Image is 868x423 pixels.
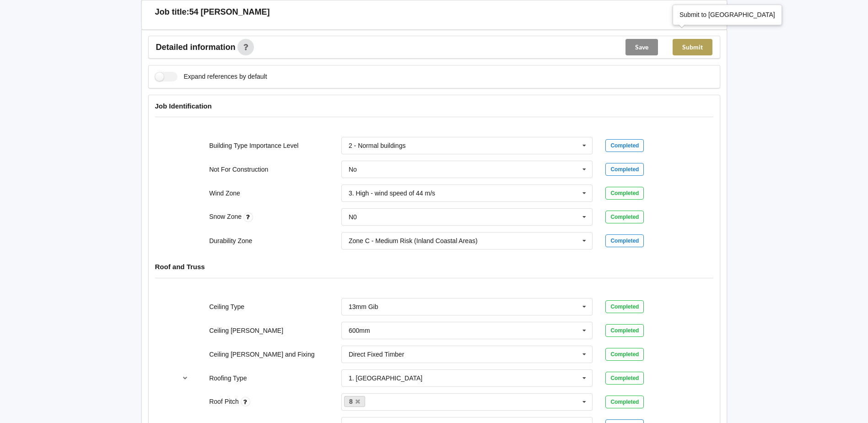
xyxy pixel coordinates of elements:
div: Completed [605,372,644,385]
div: Completed [605,300,644,313]
div: Completed [605,348,644,361]
label: Ceiling Type [209,303,244,310]
div: 3. High - wind speed of 44 m/s [349,190,435,196]
div: Completed [605,234,644,247]
button: reference-toggle [176,370,194,386]
a: 8 [344,396,365,407]
h4: Job Identification [155,102,713,110]
span: Detailed information [156,43,236,51]
h3: 54 [PERSON_NAME] [189,7,270,17]
div: Completed [605,324,644,337]
label: Wind Zone [209,190,240,197]
h4: Roof and Truss [155,262,713,271]
div: Zone C - Medium Risk (Inland Coastal Areas) [349,238,478,244]
label: Snow Zone [209,213,243,220]
label: Roof Pitch [209,398,240,405]
div: Direct Fixed Timber [349,351,404,358]
h3: Job title: [155,7,189,17]
label: Durability Zone [209,237,252,244]
div: 2 - Normal buildings [349,142,406,149]
button: Submit [673,39,712,55]
label: Ceiling [PERSON_NAME] [209,327,283,334]
label: Building Type Importance Level [209,142,298,149]
div: Completed [605,211,644,223]
div: Submit to [GEOGRAPHIC_DATA] [679,10,775,19]
div: Completed [605,187,644,200]
div: Completed [605,396,644,408]
div: 1. [GEOGRAPHIC_DATA] [349,375,422,381]
div: No [349,166,357,173]
label: Ceiling [PERSON_NAME] and Fixing [209,351,314,358]
div: Completed [605,163,644,176]
label: Roofing Type [209,374,247,382]
div: Completed [605,139,644,152]
div: N0 [349,214,357,220]
label: Not For Construction [209,166,268,173]
div: 600mm [349,327,370,334]
label: Expand references by default [155,72,267,81]
div: 13mm Gib [349,304,378,310]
